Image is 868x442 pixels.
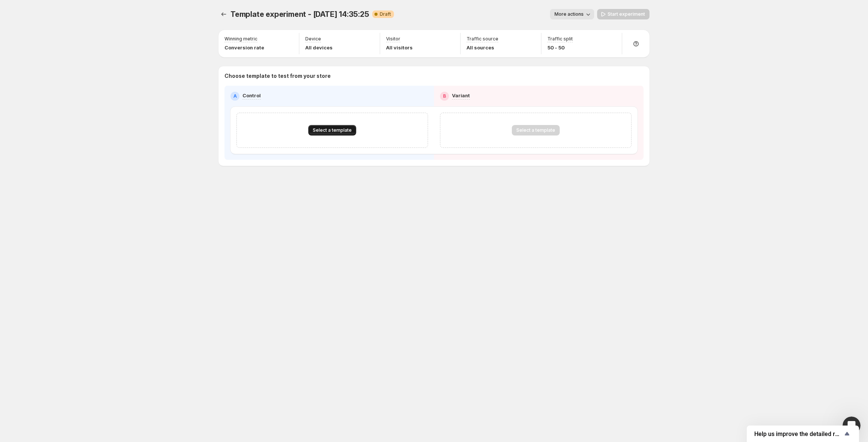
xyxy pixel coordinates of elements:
div: Close [129,12,142,25]
button: Experiments [218,9,229,19]
span: Draft [380,11,391,17]
img: Profile image for Antony [15,12,30,27]
h2: B [443,93,446,99]
p: Traffic split [547,36,573,42]
span: Template experiment - [DATE] 14:35:25 [230,10,369,19]
p: All visitors [386,44,413,51]
p: Hi [PERSON_NAME] [15,53,135,66]
p: Control [242,92,261,99]
button: More actions [550,9,594,19]
div: Send us a messageWe'll be back online [DATE] [7,88,142,116]
span: More actions [554,11,584,17]
button: Select a template [308,125,356,135]
p: How can we help? [15,66,135,79]
span: Help us improve the detailed report for A/B campaigns [754,430,843,438]
div: Send us a message [15,94,125,102]
h2: A [233,93,237,99]
p: Conversion rate [224,44,264,51]
div: We'll be back online [DATE] [15,102,125,110]
p: Winning metric [224,36,257,42]
p: 50 - 50 [547,44,573,51]
iframe: Intercom live chat [843,417,861,435]
button: Show survey - Help us improve the detailed report for A/B campaigns [754,429,852,438]
p: Variant [452,92,470,99]
p: Traffic source [467,36,498,42]
span: Messages [100,252,125,257]
p: Device [305,36,321,42]
p: All sources [467,44,498,51]
p: Choose template to test from your store [224,72,644,80]
span: Home [29,252,46,257]
button: Messages [75,234,150,263]
span: Select a template [313,127,352,133]
p: All devices [305,44,333,51]
p: Visitor [386,36,400,42]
